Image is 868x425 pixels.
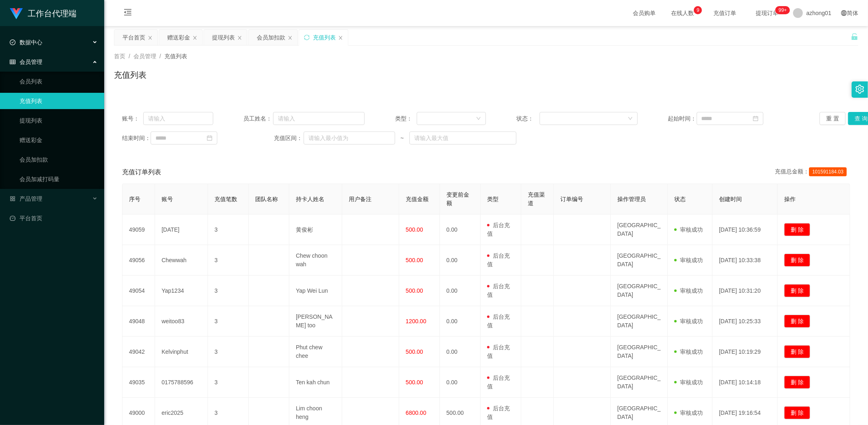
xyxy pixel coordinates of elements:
[440,306,481,337] td: 0.00
[784,345,810,358] button: 删 除
[674,318,703,324] span: 审核成功
[851,33,858,40] i: 图标: unlock
[255,196,278,202] span: 团队名称
[713,306,778,337] td: [DATE] 10:25:33
[288,35,293,40] i: 图标: close
[338,35,343,40] i: 图标: close
[611,215,668,245] td: [GEOGRAPHIC_DATA]
[122,367,155,398] td: 49035
[273,112,365,125] input: 请输入
[668,114,697,123] span: 起始时间：
[289,367,342,398] td: Ten kah chun
[274,134,304,142] span: 充值区间：
[122,30,145,45] div: 平台首页
[10,196,15,202] i: 图标: appstore-o
[784,376,810,389] button: 删 除
[114,0,142,26] i: 图标: menu-fold
[289,245,342,276] td: Chew choon wah
[406,196,429,202] span: 充值金额
[208,337,249,367] td: 3
[487,313,510,329] span: 后台充值
[28,0,77,26] h1: 工作台代理端
[20,112,98,129] a: 提现列表
[313,30,336,45] div: 充值列表
[611,367,668,398] td: [GEOGRAPHIC_DATA]
[208,306,249,337] td: 3
[694,6,702,14] sup: 9
[257,30,285,45] div: 会员加扣款
[122,215,155,245] td: 49059
[243,114,273,123] span: 员工姓名：
[20,73,98,90] a: 会员列表
[129,53,130,59] span: /
[122,306,155,337] td: 49048
[167,30,190,45] div: 赠送彩金
[395,134,409,142] span: ~
[440,367,481,398] td: 0.00
[164,53,187,59] span: 充值列表
[784,196,796,202] span: 操作
[628,116,633,122] i: 图标: down
[713,276,778,306] td: [DATE] 10:31:20
[10,10,77,16] a: 工作台代理端
[214,196,237,202] span: 充值笔数
[406,257,423,263] span: 500.00
[304,35,310,40] i: 图标: sync
[440,245,481,276] td: 0.00
[476,116,481,122] i: 图标: down
[349,196,372,202] span: 用户备注
[841,10,847,16] i: 图标: global
[611,276,668,306] td: [GEOGRAPHIC_DATA]
[446,191,469,206] span: 变更前金额
[20,151,98,168] a: 会员加扣款
[617,196,646,202] span: 操作管理员
[697,6,700,14] p: 9
[289,306,342,337] td: [PERSON_NAME] too
[20,93,98,109] a: 充值列表
[133,53,156,59] span: 会员管理
[487,375,510,390] span: 后台充值
[784,223,810,236] button: 删 除
[713,337,778,367] td: [DATE] 10:19:29
[752,10,783,16] span: 提现订单
[10,39,15,45] i: 图标: check-circle-o
[855,85,864,94] i: 图标: setting
[516,114,540,123] span: 状态：
[674,379,703,386] span: 审核成功
[784,406,810,419] button: 删 除
[122,245,155,276] td: 49056
[440,337,481,367] td: 0.00
[753,116,759,121] i: 图标: calendar
[784,254,810,267] button: 删 除
[122,134,151,142] span: 结束时间：
[296,196,324,202] span: 持卡人姓名
[10,59,15,65] i: 图标: table
[155,337,208,367] td: Kelvinphut
[611,337,668,367] td: [GEOGRAPHIC_DATA]
[674,348,703,355] span: 审核成功
[775,6,790,14] sup: 1109
[10,210,98,226] a: 图标: dashboard平台首页
[406,410,426,416] span: 6800.00
[674,257,703,263] span: 审核成功
[208,245,249,276] td: 3
[784,315,810,328] button: 删 除
[114,69,146,81] h1: 充值列表
[487,196,498,202] span: 类型
[667,10,698,16] span: 在线人数
[820,112,846,125] button: 重 置
[709,10,740,16] span: 充值订单
[406,318,426,324] span: 1200.00
[674,196,686,202] span: 状态
[155,276,208,306] td: Yap1234
[162,196,173,202] span: 账号
[611,245,668,276] td: [GEOGRAPHIC_DATA]
[674,410,703,416] span: 审核成功
[148,35,153,40] i: 图标: close
[289,215,342,245] td: 黄俊彬
[155,215,208,245] td: [DATE]
[10,39,42,46] span: 数据中心
[713,367,778,398] td: [DATE] 10:14:18
[674,287,703,294] span: 审核成功
[304,131,395,145] input: 请输入最小值为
